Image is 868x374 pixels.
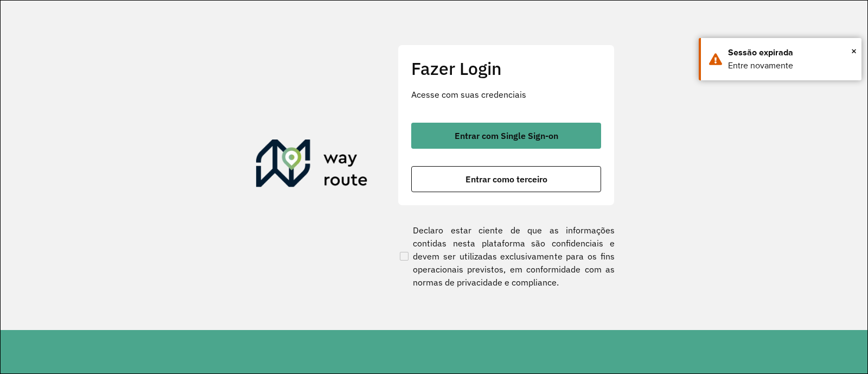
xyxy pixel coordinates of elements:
img: Roteirizador AmbevTech [256,140,368,192]
button: Close [851,43,857,59]
h2: Fazer Login [411,58,601,79]
button: button [411,166,601,192]
span: Entrar com Single Sign-on [455,131,558,140]
label: Declaro estar ciente de que as informações contidas nesta plataforma são confidenciais e devem se... [398,224,615,289]
button: button [411,123,601,149]
p: Acesse com suas credenciais [411,88,601,101]
span: Entrar como terceiro [465,175,547,183]
div: Entre novamente [728,59,853,72]
span: × [851,43,857,59]
div: Sessão expirada [728,46,853,59]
